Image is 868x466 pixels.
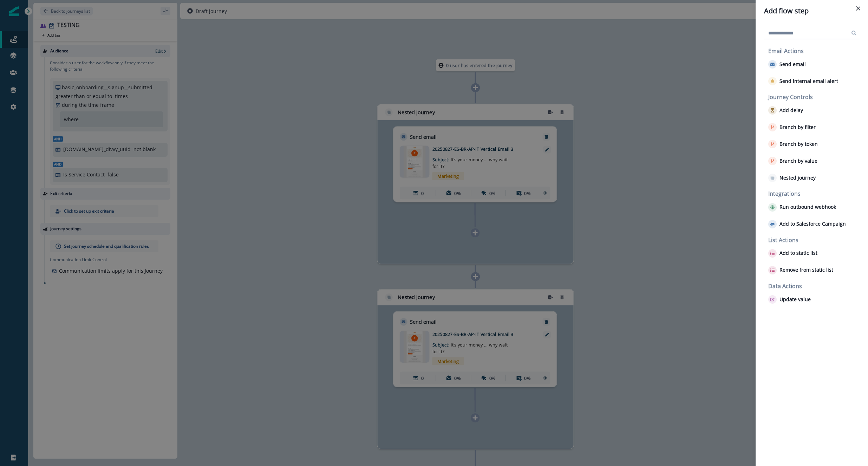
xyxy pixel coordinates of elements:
[768,295,811,304] button: Update value
[768,60,806,69] button: Send email
[779,204,836,210] p: Run outbound webhook
[768,266,833,274] button: Remove from static list
[768,283,860,290] h2: Data Actions
[768,106,803,115] button: Add delay
[779,221,846,227] p: Add to Salesforce Campaign
[768,249,817,258] button: Add to static list
[764,6,860,16] div: Add flow step
[768,48,860,54] h2: Email Actions
[768,174,816,182] button: Nested journey
[779,250,817,256] p: Add to static list
[779,175,816,181] p: Nested journey
[779,297,811,303] p: Update value
[768,94,860,101] h2: Journey Controls
[779,62,806,67] p: Send email
[768,140,818,148] button: Branch by token
[779,158,817,164] p: Branch by value
[779,78,838,84] p: Send internal email alert
[779,267,833,273] p: Remove from static list
[768,77,838,85] button: Send internal email alert
[779,141,818,147] p: Branch by token
[768,220,846,228] button: Add to Salesforce Campaign
[768,123,816,131] button: Branch by filter
[768,203,836,212] button: Run outbound webhook
[779,108,803,114] p: Add delay
[768,190,860,197] h2: Integrations
[853,3,864,14] button: Close
[779,124,816,130] p: Branch by filter
[768,237,860,244] h2: List Actions
[768,157,817,165] button: Branch by value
